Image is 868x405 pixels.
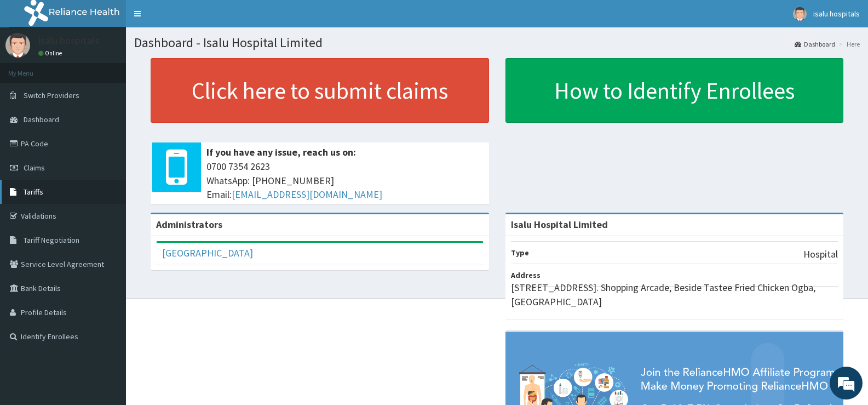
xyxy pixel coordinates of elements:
b: If you have any issue, reach us on: [206,146,356,158]
b: Administrators [156,218,222,231]
b: Type [511,248,529,258]
img: User Image [793,7,807,21]
a: How to Identify Enrollees [505,58,844,123]
span: Dashboard [24,115,59,124]
span: isalu hospitals [813,9,860,19]
a: Dashboard [795,39,835,49]
p: [STREET_ADDRESS]. Shopping Arcade, Beside Tastee Fried Chicken Ogba, [GEOGRAPHIC_DATA] [511,281,838,309]
p: Hospital [803,247,838,261]
li: Here [836,39,860,49]
b: Address [511,270,541,280]
p: isalu hospitals [38,36,99,45]
span: Tariff Negotiation [24,235,79,245]
strong: Isalu Hospital Limited [511,218,608,231]
span: Switch Providers [24,90,79,100]
a: Online [38,49,65,57]
img: User Image [5,33,30,58]
a: [EMAIL_ADDRESS][DOMAIN_NAME] [232,188,382,201]
a: [GEOGRAPHIC_DATA] [162,247,253,259]
span: Tariffs [24,187,43,197]
a: Click here to submit claims [151,58,489,123]
span: 0700 7354 2623 WhatsApp: [PHONE_NUMBER] Email: [206,159,484,202]
span: Claims [24,163,45,173]
h1: Dashboard - Isalu Hospital Limited [134,36,860,50]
